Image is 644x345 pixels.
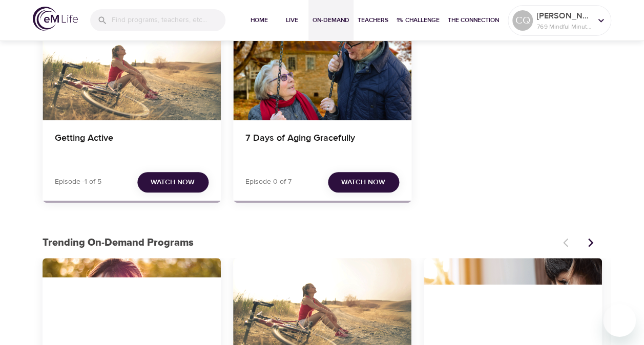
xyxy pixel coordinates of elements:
h4: Getting Active [55,133,209,157]
input: Find programs, teachers, etc... [112,9,225,31]
div: CQ [512,10,533,31]
iframe: Button to launch messaging window [603,304,636,337]
button: Watch Now [328,172,399,193]
p: [PERSON_NAME] [537,10,591,22]
span: 1% Challenge [397,15,440,26]
p: Trending On-Demand Programs [43,235,557,250]
span: Watch Now [151,176,195,189]
button: Next items [579,231,602,254]
p: 769 Mindful Minutes [537,22,591,31]
p: Episode -1 of 5 [55,177,101,187]
span: On-Demand [313,15,349,26]
p: Episode 0 of 7 [245,177,292,187]
span: Home [247,15,272,26]
img: logo [33,7,78,31]
button: 7 Days of Aging Gracefully [233,20,411,120]
span: Watch Now [341,176,385,189]
h4: 7 Days of Aging Gracefully [245,133,399,157]
button: Watch Now [137,172,209,193]
button: Getting Active [43,20,221,120]
span: Live [280,15,304,26]
span: Teachers [358,15,388,26]
span: The Connection [448,15,499,26]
